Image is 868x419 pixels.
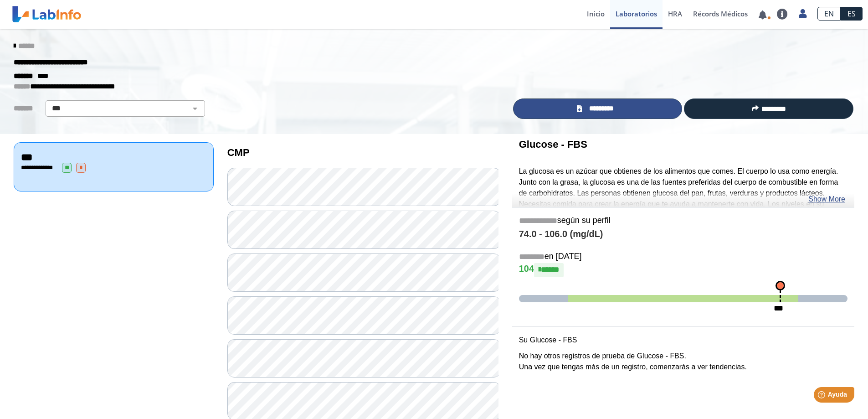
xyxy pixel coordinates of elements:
h4: 74.0 - 106.0 (mg/dL) [519,229,847,240]
a: EN [817,7,841,21]
b: Glucose - FBS [519,139,587,150]
h5: en [DATE] [519,252,847,262]
a: ES [841,7,863,21]
b: CMP [227,147,250,158]
a: Show More [808,194,845,205]
p: La glucosa es un azúcar que obtienes de los alimentos que comes. El cuerpo lo usa como energía. J... [519,166,847,232]
span: HRA [668,9,682,18]
p: No hay otros registros de prueba de Glucose - FBS. Una vez que tengas más de un registro, comenza... [519,351,847,372]
iframe: Help widget launcher [787,383,858,409]
h5: según su perfil [519,216,847,226]
p: Su Glucose - FBS [519,335,847,346]
h4: 104 [519,263,847,277]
